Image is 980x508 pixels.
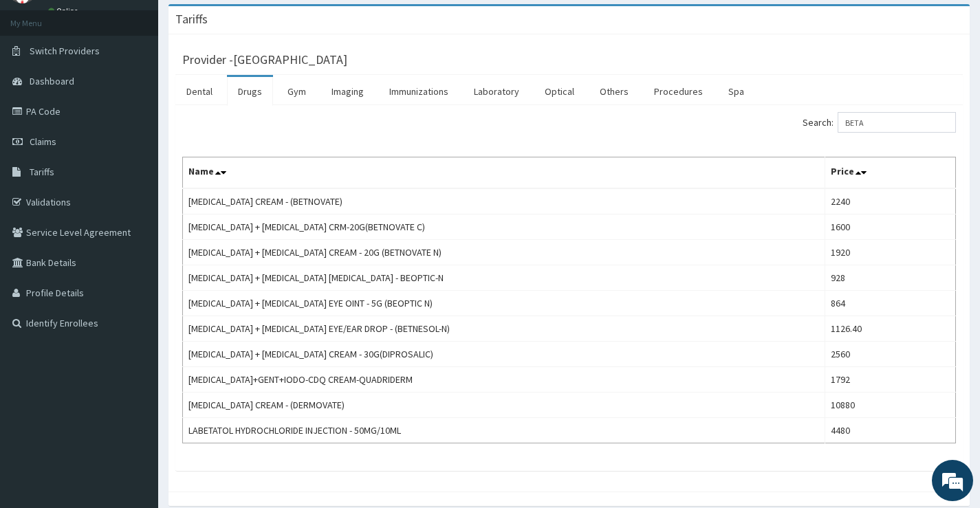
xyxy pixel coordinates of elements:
[803,112,956,133] label: Search:
[378,77,459,106] a: Immunizations
[825,418,955,443] td: 4480
[320,77,375,106] a: Imaging
[825,291,955,316] td: 864
[183,214,825,240] td: [MEDICAL_DATA] + [MEDICAL_DATA] CRM-20G(BETNOVATE C)
[643,77,714,106] a: Procedures
[175,13,208,25] h3: Tariffs
[825,157,955,189] th: Price
[25,69,56,103] img: d_794563401_company_1708531726252_794563401
[30,45,100,57] span: Switch Providers
[183,316,825,342] td: [MEDICAL_DATA] + [MEDICAL_DATA] EYE/EAR DROP - (BETNESOL-N)
[717,77,755,106] a: Spa
[825,342,955,367] td: 2560
[30,135,56,148] span: Claims
[534,77,585,106] a: Optical
[825,240,955,265] td: 1920
[175,77,224,106] a: Dental
[183,240,825,265] td: [MEDICAL_DATA] + [MEDICAL_DATA] CREAM - 20G (BETNOVATE N)
[825,188,955,214] td: 2240
[825,214,955,240] td: 1600
[838,112,956,133] input: Search:
[183,188,825,214] td: [MEDICAL_DATA] CREAM - (BETNOVATE)
[589,77,640,106] a: Others
[183,342,825,367] td: [MEDICAL_DATA] + [MEDICAL_DATA] CREAM - 30G(DIPROSALIC)
[30,166,54,178] span: Tariffs
[183,291,825,316] td: [MEDICAL_DATA] + [MEDICAL_DATA] EYE OINT - 5G (BEOPTIC N)
[227,77,273,106] a: Drugs
[183,393,825,418] td: [MEDICAL_DATA] CREAM - (DERMOVATE)
[825,265,955,291] td: 928
[276,77,317,106] a: Gym
[183,157,825,189] th: Name
[825,367,955,393] td: 1792
[30,75,74,87] span: Dashboard
[226,7,259,40] div: Minimize live chat window
[7,351,262,399] textarea: Type your message and hit 'Enter'
[182,54,347,66] h3: Provider - [GEOGRAPHIC_DATA]
[825,316,955,342] td: 1126.40
[183,367,825,393] td: [MEDICAL_DATA]+GENT+IODO-CDQ CREAM-QUADRIDERM
[183,265,825,291] td: [MEDICAL_DATA] + [MEDICAL_DATA] [MEDICAL_DATA] - BEOPTIC-N
[825,393,955,418] td: 10880
[463,77,530,106] a: Laboratory
[48,6,81,16] a: Online
[183,418,825,443] td: LABETATOL HYDROCHLORIDE INJECTION - 50MG/10ML
[72,77,231,95] div: Chat with us now
[80,161,190,300] span: We're online!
